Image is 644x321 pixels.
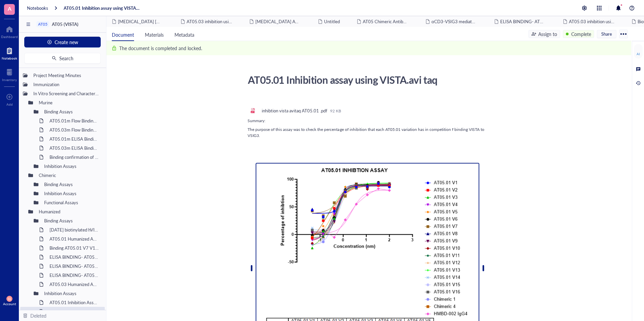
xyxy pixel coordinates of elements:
div: AT05.01m ELISA Binding to Human, Cynomolgus and Mouse VISTA [46,134,102,144]
div: Account [3,302,16,306]
span: Materials [145,31,164,38]
div: AT05.03m Flow Binding to THP-1 Cell Surface [46,125,102,135]
div: Murine [36,98,102,107]
div: inhibtion vista avitaq AT05.01 .pdf [262,108,327,114]
div: ELISA BINDING- AT05.01 humanized V15 and AT05.01 Chimeric antibodies Binding to Cyno Vista [DATE] [46,252,102,262]
div: AI [637,52,640,56]
div: Project Meeting Minutes [30,71,102,80]
span: Search [59,56,73,61]
div: Inventory [2,78,17,82]
div: Complete [571,30,591,38]
div: ELISA BINDING- AT05.01 humanized antibodies Binding to Human Vista [46,261,102,271]
a: Notebook [2,45,17,60]
div: AT05.01 Inhibition assay using VISTA.avi taq [245,71,485,88]
div: Binding Assays [41,216,102,225]
button: Search [24,53,101,64]
div: Binding confirmation of HMBD on H VISTA and M VISTA [46,152,102,162]
div: Notebook [2,56,17,60]
a: Dashboard [1,24,18,39]
div: Deleted [30,312,46,319]
div: AT05.01m Flow Binding to THP-1 Cell Surface [46,116,102,126]
div: AT05.03m ELISA Binding to Human, Cynomolgus and Mouse VISTA [46,143,102,153]
div: The document is completed and locked. [119,44,202,52]
div: Assign to [538,30,557,38]
div: Chimeric [36,171,102,180]
div: Inhibition Assays [41,162,102,171]
div: ELISA BINDING- AT05.01 humanized V15 and AT05.01 Chimeric antibodies Binding to Cyno Vista [DATE] [46,271,102,280]
div: Binding Assays [41,180,102,189]
a: Notebooks [27,5,48,11]
a: AT05.01 Inhibition assay using VISTA.avi taq [64,5,140,11]
div: [DATE] biotinylated hVISTA Avi-tag EC50 ELISA [46,225,102,235]
div: Binding Assays [41,107,102,116]
div: Add [6,102,13,106]
span: A [8,4,11,13]
div: Functional Assays [41,198,102,207]
button: Share [597,30,616,38]
div: AT05.03 Humanized Antibodies show high affinity binding to VISTA Transfected [MEDICAL_DATA] cells [46,280,102,289]
div: AT05.01 Inhibition assay using VISTA.avi taq [46,307,102,316]
span: Summary: [248,118,265,123]
button: Create new [24,37,101,47]
a: Inventory [2,67,17,82]
span: Share [601,31,612,37]
span: Create new [55,39,78,45]
div: Binding AT05.01 V7 V15 Humanized Antibodies show high affinity binding to VISTA Transfected [MEDI... [46,243,102,253]
div: Inhibition Assays [41,289,102,298]
span: SS [8,297,11,301]
div: Dashboard [1,35,18,39]
span: Document [112,31,134,38]
span: The purpose of this assay was to check the percentage of inhibition that each AT05.01 variation h... [248,127,485,138]
div: AT05.01 Humanized Antibodies show high affinity binding to VISTA Transfected [MEDICAL_DATA] cells [46,234,102,244]
div: In Vitro Screening and Characterization [30,89,102,98]
div: AT05.01 Inhibition Assay of Humanized AT05 antibodies using Biotinylated VSIG3 [46,298,102,307]
div: Immunization [30,80,102,89]
span: Metadata [174,31,194,38]
span: AT05 (VISTA) [52,21,78,27]
div: 92 KB [330,108,341,113]
div: Humanized [36,207,102,216]
div: Inhibition Assays [41,189,102,198]
div: AT05 [38,22,47,27]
